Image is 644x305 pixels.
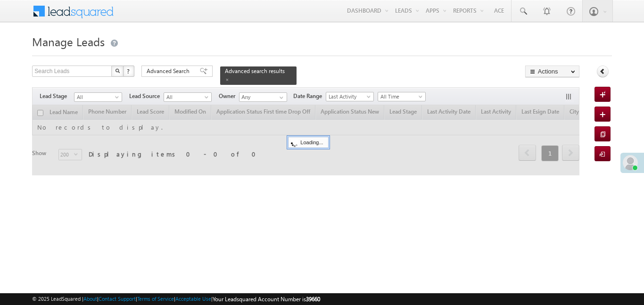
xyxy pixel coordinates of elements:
[219,92,239,100] span: Owner
[239,92,287,102] input: Type to Search
[164,92,212,102] a: All
[525,66,579,77] button: Actions
[274,93,286,102] a: Show All Items
[32,295,320,304] span: © 2025 LeadSquared | | | | |
[164,93,209,101] span: All
[137,296,174,302] a: Terms of Service
[378,92,423,101] span: All Time
[32,34,105,49] span: Manage Leads
[293,92,326,100] span: Date Range
[147,67,192,75] span: Advanced Search
[213,296,320,303] span: Your Leadsquared Account Number is
[40,92,74,100] span: Lead Stage
[378,92,426,101] a: All Time
[83,296,97,302] a: About
[74,92,122,102] a: All
[326,92,374,101] a: Last Activity
[74,93,119,101] span: All
[99,296,136,302] a: Contact Support
[115,68,120,73] img: Search
[288,137,328,148] div: Loading...
[225,67,285,74] span: Advanced search results
[123,66,134,77] button: ?
[306,296,320,303] span: 39660
[326,92,371,101] span: Last Activity
[127,67,131,75] span: ?
[129,92,164,100] span: Lead Source
[175,296,211,302] a: Acceptable Use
